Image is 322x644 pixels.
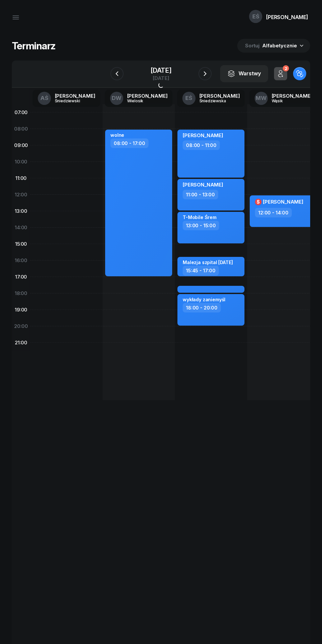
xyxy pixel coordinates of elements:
[12,154,30,170] div: 10:00
[266,14,308,20] div: [PERSON_NAME]
[55,99,86,103] div: Śniedziewski
[183,140,220,150] div: 08:00 - 11:00
[183,214,217,220] div: T-Mobile Śrem
[12,252,30,269] div: 16:00
[12,302,30,318] div: 19:00
[274,67,287,80] button: 2
[12,318,30,334] div: 20:00
[185,95,192,101] span: EŚ
[127,93,168,98] div: [PERSON_NAME]
[249,90,317,107] a: MW[PERSON_NAME]Wąsik
[150,67,172,74] div: [DATE]
[263,199,303,205] span: [PERSON_NAME]
[110,132,124,138] div: wolne
[252,14,259,19] span: EŚ
[199,93,240,98] div: [PERSON_NAME]
[12,104,30,121] div: 07:00
[183,182,223,188] span: [PERSON_NAME]
[112,95,122,101] span: DW
[12,334,30,351] div: 21:00
[183,297,225,302] div: wykłady zaniemyśl
[245,41,261,50] span: Sortuj
[220,65,268,82] button: Warstwy
[12,186,30,203] div: 12:00
[12,40,56,52] h1: Terminarz
[33,90,101,107] a: AŚ[PERSON_NAME]Śniedziewski
[255,208,292,217] div: 12:00 - 14:00
[127,99,159,103] div: Wielosik
[183,266,219,275] div: 15:45 - 17:00
[12,170,30,186] div: 11:00
[12,269,30,285] div: 17:00
[183,260,233,265] div: Malezja szpital [DATE]
[12,121,30,137] div: 08:00
[256,95,267,101] span: MW
[12,203,30,219] div: 13:00
[227,69,261,78] div: Warstwy
[272,99,303,103] div: Wąsik
[262,42,297,49] span: Alfabetycznie
[199,99,231,103] div: Śniedziewska
[12,219,30,236] div: 14:00
[283,65,289,72] div: 2
[110,138,149,148] div: 08:00 - 17:00
[237,39,310,53] button: Sortuj Alfabetycznie
[105,90,173,107] a: DW[PERSON_NAME]Wielosik
[177,90,245,107] a: EŚ[PERSON_NAME]Śniedziewska
[55,93,95,98] div: [PERSON_NAME]
[183,190,218,199] div: 11:00 - 13:00
[150,76,172,81] div: [DATE]
[183,221,219,230] div: 13:00 - 15:00
[12,236,30,252] div: 15:00
[40,95,48,101] span: AŚ
[12,285,30,302] div: 18:00
[257,200,260,204] span: $
[183,132,223,138] span: [PERSON_NAME]
[272,93,312,98] div: [PERSON_NAME]
[12,137,30,154] div: 09:00
[183,303,221,312] div: 18:00 - 20:00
